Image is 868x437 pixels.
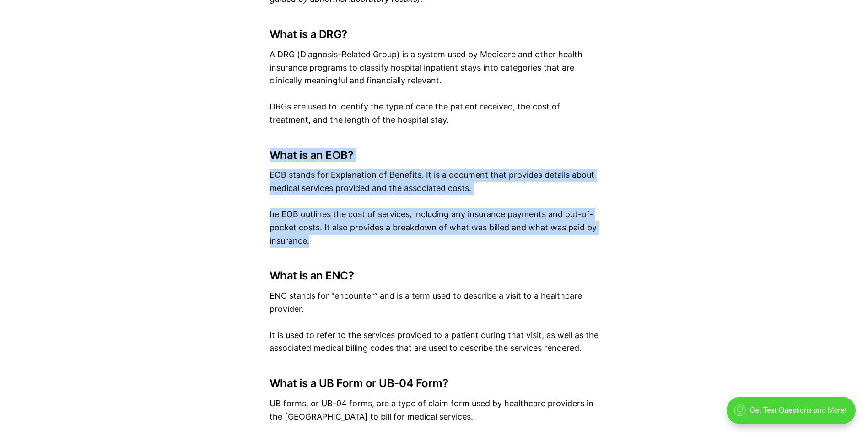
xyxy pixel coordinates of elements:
p: DRGs are used to identify the type of care the patient received, the cost of treatment, and the l... [270,100,599,127]
h3: What is an EOB? [270,149,599,162]
p: ENC stands for “encounter” and is a term used to describe a visit to a healthcare provider. [270,290,599,316]
p: he EOB outlines the cost of services, including any insurance payments and out-of-pocket costs. I... [270,208,599,247]
h3: What is an ENC? [270,269,599,282]
iframe: portal-trigger [719,392,868,437]
p: A DRG (Diagnosis-Related Group) is a system used by Medicare and other health insurance programs ... [270,48,599,87]
p: UB forms, or UB-04 forms, are a type of claim form used by healthcare providers in the [GEOGRAPHI... [270,397,599,424]
p: EOB stands for Explanation of Benefits. It is a document that provides details about medical serv... [270,169,599,195]
p: It is used to refer to the services provided to a patient during that visit, as well as the assoc... [270,329,599,355]
h3: What is a UB Form or UB-04 Form? [270,377,599,390]
h3: What is a DRG? [270,28,599,41]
